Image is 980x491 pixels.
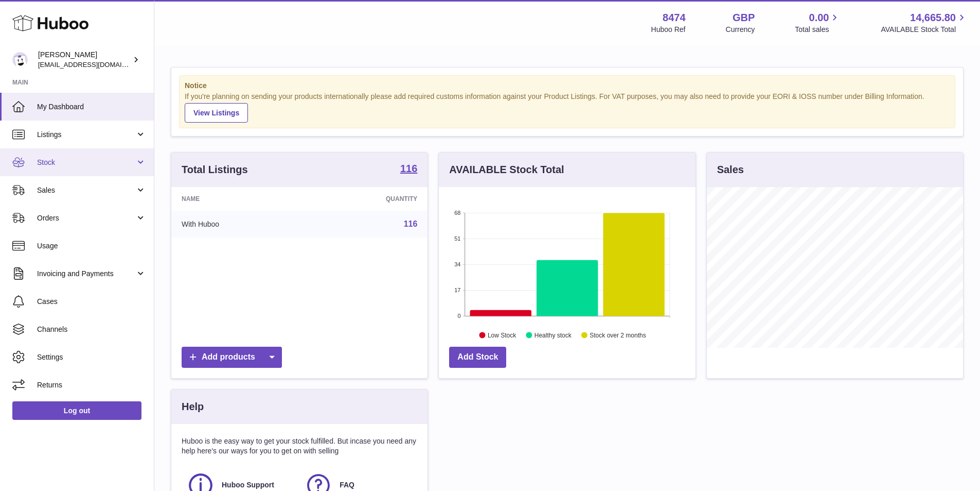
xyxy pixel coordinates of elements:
a: View Listings [185,103,248,123]
span: Channels [37,325,146,334]
div: [PERSON_NAME] [38,50,131,70]
span: 14,665.80 [910,11,956,25]
h3: Total Listings [182,163,248,177]
div: If you're planning on sending your products internationally please add required customs informati... [185,92,950,123]
h3: AVAILABLE Stock Total [449,163,564,177]
span: Listings [37,130,135,140]
th: Name [171,187,307,211]
a: Add products [182,347,282,368]
span: AVAILABLE Stock Total [881,25,968,35]
span: 0.00 [809,11,829,25]
span: Stock [37,158,135,167]
text: Stock over 2 months [590,331,646,338]
h3: Sales [717,163,744,177]
span: Settings [37,352,146,362]
a: 14,665.80 AVAILABLE Stock Total [881,11,968,35]
span: Total sales [795,25,841,35]
img: orders@neshealth.com [12,52,28,67]
span: Huboo Support [222,480,274,490]
h3: Help [182,400,204,414]
a: 0.00 Total sales [795,11,841,35]
a: 116 [400,163,417,176]
text: 51 [455,235,461,242]
th: Quantity [307,187,427,211]
div: Huboo Ref [651,25,686,35]
strong: 8474 [663,11,686,25]
strong: GBP [733,11,755,25]
span: Usage [37,241,146,251]
span: My Dashboard [37,102,146,112]
span: Cases [37,297,146,307]
div: Currency [726,25,755,35]
a: 116 [404,219,418,228]
span: Sales [37,185,135,195]
text: Healthy stock [534,331,572,338]
p: Huboo is the easy way to get your stock fulfilled. But incase you need any help here's our ways f... [182,436,417,456]
text: 34 [455,261,461,267]
text: 68 [455,210,461,216]
text: Low Stock [488,331,516,338]
td: With Huboo [171,211,307,238]
span: FAQ [340,480,354,490]
a: Add Stock [449,347,506,368]
text: 0 [458,313,461,319]
span: Invoicing and Payments [37,269,135,279]
span: [EMAIL_ADDRESS][DOMAIN_NAME] [38,60,151,69]
text: 17 [455,287,461,293]
strong: Notice [185,81,950,91]
strong: 116 [400,163,417,174]
span: Returns [37,380,146,390]
a: Log out [12,401,141,420]
span: Orders [37,213,135,223]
